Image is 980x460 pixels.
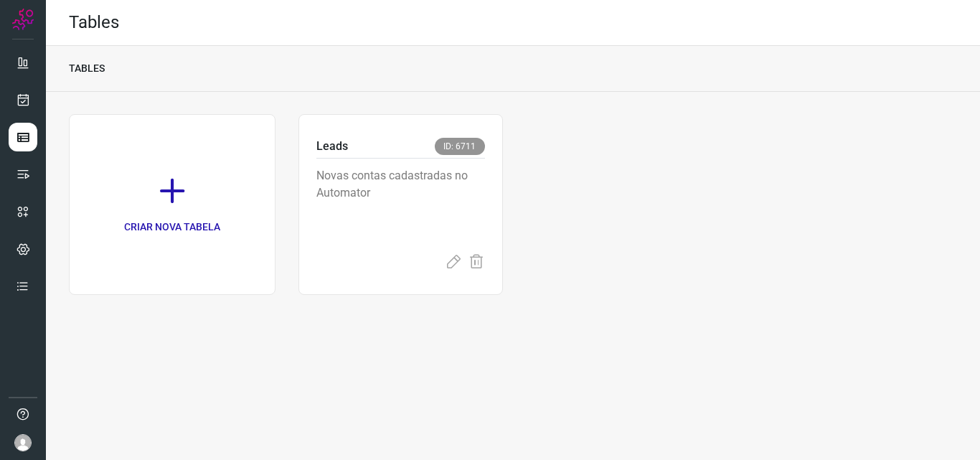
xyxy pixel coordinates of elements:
[316,138,348,155] p: Leads
[69,12,119,33] h2: Tables
[14,434,32,451] img: avatar-user-boy.jpg
[69,114,275,295] a: CRIAR NOVA TABELA
[12,9,34,30] img: Logo
[316,167,485,239] p: Novas contas cadastradas no Automator
[124,220,220,235] p: CRIAR NOVA TABELA
[69,61,105,76] p: TABLES
[435,138,485,155] span: ID: 6711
